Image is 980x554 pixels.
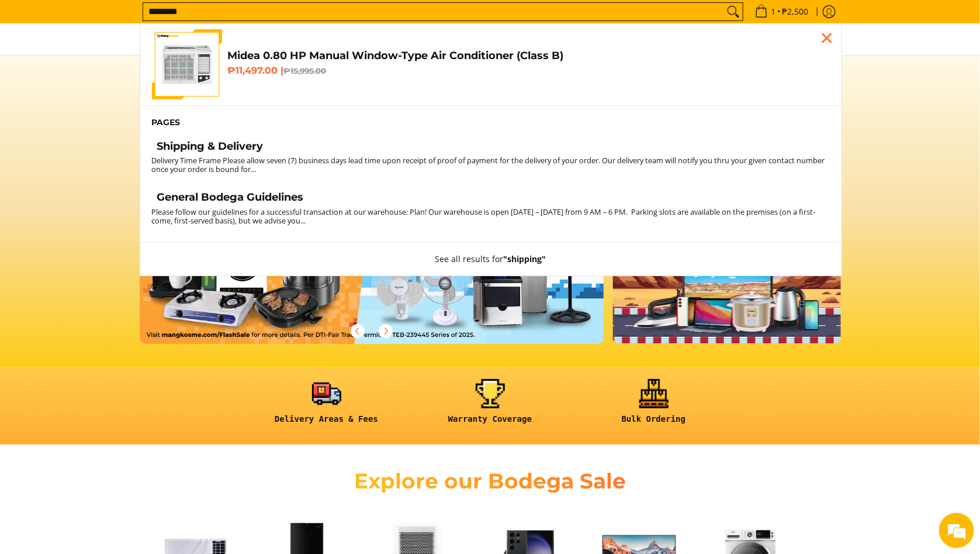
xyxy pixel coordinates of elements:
[152,140,830,156] a: Shipping & Delivery
[152,118,830,128] h6: Pages
[424,243,558,276] button: See all results for"shipping"
[228,49,830,63] h4: Midea 0.80 HP Manual Window-Type Air Conditioner (Class B)
[251,379,403,433] a: <h6><strong>Delivery Areas & Fees</strong></h6>
[284,66,327,75] del: ₱15,995.00
[152,29,222,99] img: Midea 0.80 HP Manual Window-Type Air Conditioner (Class B)
[414,379,566,433] a: <h6><strong>Warranty Coverage</strong></h6>
[504,253,546,264] strong: "shipping"
[781,8,811,16] span: ₱2,500
[818,29,836,47] div: Close pop up
[152,155,825,174] small: Delivery Time Frame Please allow seven (7) business days lead time upon receipt of proof of payme...
[724,3,743,20] button: Search
[157,191,304,204] h4: General Bodega Guidelines
[345,318,370,344] button: Previous
[321,468,660,494] h2: Explore our Bodega Sale
[157,140,264,153] h4: Shipping & Delivery
[770,8,778,16] span: 1
[228,65,830,77] h6: ₱11,497.00 |
[152,191,830,207] a: General Bodega Guidelines
[752,5,812,18] span: •
[152,29,830,99] a: Midea 0.80 HP Manual Window-Type Air Conditioner (Class B) Midea 0.80 HP Manual Window-Type Air C...
[152,207,816,226] small: Please follow our guidelines for a successful transaction at our warehouse: Plan! Our warehouse i...
[578,379,730,433] a: <h6><strong>Bulk Ordering</strong></h6>
[373,318,399,344] button: Next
